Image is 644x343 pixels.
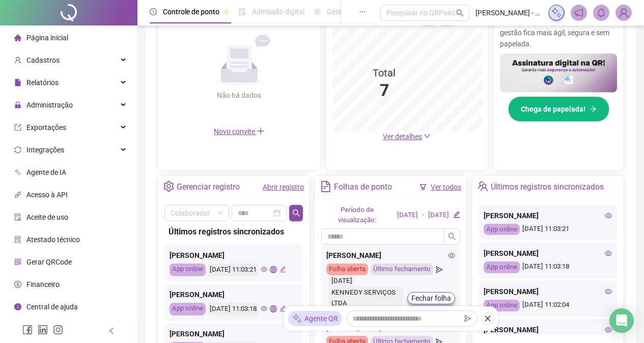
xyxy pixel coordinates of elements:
[326,263,368,275] div: Folha aberta
[214,127,265,136] span: Novo convite
[26,258,72,266] span: Gerar QRCode
[491,178,604,196] div: Últimos registros sincronizados
[279,305,286,312] span: edit
[590,105,597,113] span: arrow-right
[26,101,73,109] span: Administração
[26,123,66,131] span: Exportações
[14,124,21,131] span: export
[26,213,68,221] span: Aceite de uso
[14,191,21,198] span: api
[397,210,418,221] div: [DATE]
[14,303,21,310] span: info-circle
[26,146,64,154] span: Integrações
[192,90,286,101] div: Não há dados
[239,8,246,15] span: file-done
[163,8,219,16] span: Controle de ponto
[359,8,366,15] span: ellipsis
[605,288,612,295] span: eye
[484,300,612,311] div: [DATE] 11:02:04
[407,292,455,304] button: Fechar folha
[329,287,403,309] div: KENNEDY SERVIÇOS LTDA
[14,236,21,243] span: solution
[170,328,298,339] div: [PERSON_NAME]
[270,305,276,312] span: global
[53,325,63,335] span: instagram
[321,205,393,226] div: Período de visualização:
[616,5,631,20] img: 93646
[500,16,617,49] p: Com a Assinatura Digital da QR, sua gestão fica mais ágil, segura e sem papelada.
[26,168,66,176] span: Agente de IA
[411,293,451,304] span: Fechar folha
[484,261,520,273] div: App online
[383,133,431,141] a: Ver detalhes down
[26,235,80,244] span: Atestado técnico
[484,286,612,297] div: [PERSON_NAME]
[292,313,302,324] img: sparkle-icon.fc2bf0ac1784a2077858766a79e2daf3.svg
[551,7,562,18] img: sparkle-icon.fc2bf0ac1784a2077858766a79e2daf3.svg
[448,232,456,241] span: search
[270,266,276,273] span: global
[484,210,612,221] div: [PERSON_NAME]
[327,8,378,16] span: Gestão de férias
[26,303,78,311] span: Central de ajuda
[605,212,612,219] span: eye
[208,263,258,276] div: [DATE] 11:03:21
[428,210,449,221] div: [DATE]
[605,250,612,257] span: eye
[169,225,299,238] div: Últimos registros sincronizados
[475,7,542,18] span: [PERSON_NAME] - KENNEDY SERVIÇOS LTDA
[14,79,21,86] span: file
[484,248,612,259] div: [PERSON_NAME]
[14,57,21,64] span: user-add
[26,34,68,42] span: Página inicial
[484,224,520,235] div: App online
[609,308,634,333] div: Open Intercom Messenger
[597,8,606,17] span: bell
[419,183,427,191] span: filter
[252,8,304,16] span: Admissão digital
[108,327,115,334] span: left
[329,275,355,287] div: [DATE]
[484,324,612,335] div: [PERSON_NAME]
[279,266,286,273] span: edit
[484,261,612,273] div: [DATE] 11:03:18
[177,178,240,196] div: Gerenciar registro
[605,326,612,333] span: eye
[424,133,431,140] span: down
[208,303,258,315] div: [DATE] 11:03:18
[334,178,392,196] div: Folhas de ponto
[521,103,585,115] span: Chega de papelada!
[223,9,230,15] span: pushpin
[456,9,464,17] span: search
[574,8,583,17] span: notification
[14,34,21,41] span: home
[14,214,21,221] span: audit
[261,305,267,312] span: eye
[478,181,488,192] span: team
[26,78,59,87] span: Relatórios
[508,96,609,122] button: Chega de papelada!
[170,289,298,300] div: [PERSON_NAME]
[484,224,612,235] div: [DATE] 11:03:21
[14,146,21,153] span: sync
[314,8,321,15] span: sun
[484,315,491,322] span: close
[448,252,455,259] span: eye
[484,300,520,311] div: App online
[453,211,460,218] span: edit
[170,263,206,276] div: App online
[292,209,300,217] span: search
[14,101,21,109] span: lock
[257,127,265,135] span: plus
[170,250,298,261] div: [PERSON_NAME]
[26,191,68,199] span: Acesso à API
[371,263,433,275] div: Último fechamento
[14,281,21,288] span: dollar
[288,311,342,326] div: Agente QR
[14,258,21,266] span: qrcode
[431,183,461,191] a: Ver todos
[326,250,455,261] div: [PERSON_NAME]
[500,54,617,93] img: banner%2F02c71560-61a6-44d4-94b9-c8ab97240462.png
[320,181,331,192] span: file-text
[26,56,60,64] span: Cadastros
